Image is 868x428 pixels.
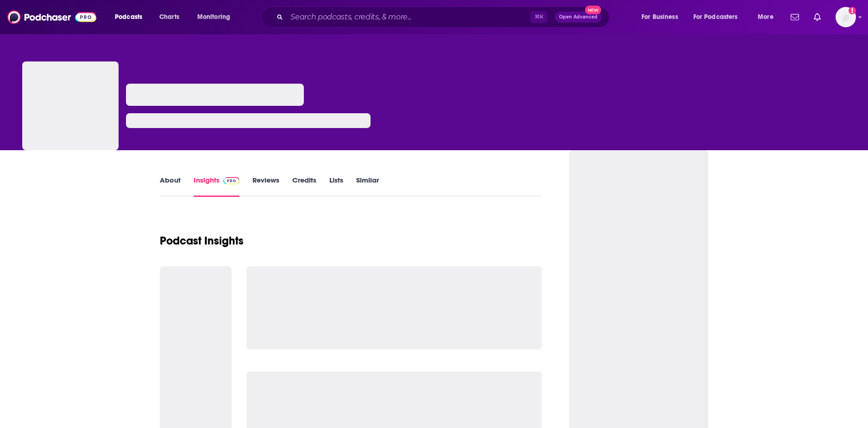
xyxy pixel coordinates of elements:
span: More [758,11,774,24]
span: Open Advanced [559,15,598,19]
button: Open AdvancedNew [555,12,602,23]
button: open menu [108,10,154,24]
a: Show notifications dropdown [787,9,803,25]
a: Reviews [252,176,279,197]
a: Show notifications dropdown [810,9,824,25]
span: Charts [159,11,179,24]
a: Credits [292,176,316,197]
button: open menu [687,10,751,24]
button: open menu [191,10,242,24]
a: About [160,176,181,197]
span: For Business [642,11,678,24]
span: Logged in as isabellaN [836,7,856,27]
input: Search podcasts, credits, & more... [287,10,530,24]
h1: Podcast Insights [160,234,244,248]
button: Show profile menu [836,7,856,27]
span: New [585,6,602,14]
div: Search podcasts, credits, & more... [270,6,618,28]
a: Similar [356,176,379,197]
img: User Profile [836,7,856,27]
button: open menu [751,10,785,24]
span: ⌘ K [530,11,547,23]
span: Monitoring [197,11,230,24]
a: InsightsPodchaser Pro [194,176,239,197]
span: Podcasts [115,11,142,24]
button: open menu [635,10,690,24]
a: Charts [153,10,185,24]
span: For Podcasters [693,11,738,24]
img: Podchaser - Follow, Share and Rate Podcasts [7,8,96,26]
svg: Add a profile image [849,7,856,14]
img: Podchaser Pro [223,177,239,184]
a: Lists [329,176,343,197]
